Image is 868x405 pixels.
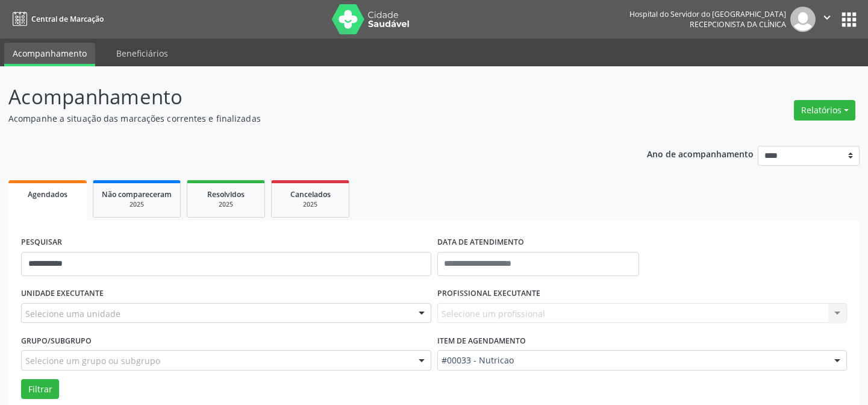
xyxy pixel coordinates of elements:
[8,9,104,29] a: Central de Marcação
[690,19,786,30] span: Recepcionista da clínica
[31,14,104,24] span: Central de Marcação
[108,43,176,64] a: Beneficiários
[437,331,526,350] label: Item de agendamento
[820,11,834,24] i: 
[196,200,256,209] div: 2025
[290,189,331,199] span: Cancelados
[280,200,340,209] div: 2025
[21,233,62,252] label: PESQUISAR
[790,7,816,32] img: img
[21,379,59,400] button: Filtrar
[8,82,604,112] p: Acompanhamento
[102,200,172,209] div: 2025
[21,284,104,303] label: UNIDADE EXECUTANTE
[437,284,540,303] label: PROFISSIONAL EXECUTANTE
[647,146,754,161] p: Ano de acompanhamento
[207,189,245,199] span: Resolvidos
[25,354,160,367] span: Selecione um grupo ou subgrupo
[442,354,823,366] span: #00033 - Nutricao
[28,189,67,199] span: Agendados
[629,9,786,19] div: Hospital do Servidor do [GEOGRAPHIC_DATA]
[21,331,92,350] label: Grupo/Subgrupo
[437,233,524,252] label: DATA DE ATENDIMENTO
[794,100,855,121] button: Relatórios
[816,7,838,32] button: 
[838,9,860,30] button: apps
[102,189,172,199] span: Não compareceram
[4,43,95,66] a: Acompanhamento
[8,112,604,125] p: Acompanhe a situação das marcações correntes e finalizadas
[25,307,120,320] span: Selecione uma unidade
